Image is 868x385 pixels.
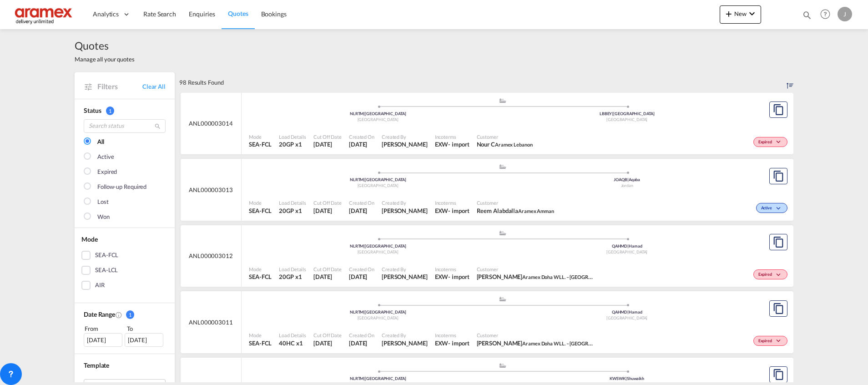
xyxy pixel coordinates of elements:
button: Copy Quote [769,101,787,118]
span: 1 [126,310,134,319]
md-icon: icon-magnify [802,10,812,20]
span: 18 Aug 2025 [349,273,374,281]
span: Jordan [621,183,633,188]
span: NLRTM [GEOGRAPHIC_DATA] [350,243,406,248]
span: Cut Off Date [313,199,342,206]
div: J [838,7,852,21]
span: [GEOGRAPHIC_DATA] [358,315,399,320]
md-icon: assets/icons/custom/ship-fill.svg [497,231,508,235]
span: Manage all your quotes [75,55,135,63]
span: Expired [758,272,774,278]
span: | [627,309,629,314]
div: SEA-FCL [95,251,118,260]
md-icon: icon-chevron-down [774,140,785,145]
div: EXW import [435,273,469,281]
div: Lost [97,198,109,207]
span: 18 Aug 2025 [349,339,374,347]
div: EXW [435,339,449,347]
span: [GEOGRAPHIC_DATA] [358,117,399,122]
span: Mode [249,332,272,339]
span: Aramex Lebanon [495,142,533,147]
span: ANL000003011 [189,318,233,326]
div: AIR [95,281,105,290]
md-icon: assets/icons/custom/copyQuote.svg [773,303,784,314]
span: | [363,111,365,116]
span: | [363,243,365,248]
span: QAHMD Hamad [612,243,642,248]
span: Expired [758,338,774,344]
span: [GEOGRAPHIC_DATA] [358,183,399,188]
span: 18 Aug 2025 [313,339,342,347]
div: Active [97,152,114,162]
span: Created On [349,199,374,206]
span: Cut Off Date [313,266,342,273]
div: SEA-LCL [95,266,118,275]
span: Customer [477,199,554,206]
span: | [626,376,627,381]
md-icon: assets/icons/custom/ship-fill.svg [497,98,508,103]
span: [GEOGRAPHIC_DATA] [606,249,647,254]
span: ANL000003014 [189,119,233,127]
span: Bookings [261,10,287,18]
span: Nour C Aramex Lebanon [477,140,533,148]
span: Active [761,205,774,212]
div: All [97,137,104,147]
span: NLRTM [GEOGRAPHIC_DATA] [350,177,406,182]
md-icon: assets/icons/custom/copyQuote.svg [773,369,784,380]
span: Mode [249,199,272,206]
span: 20GP x 1 [279,207,306,215]
span: From To [DATE][DATE] [84,324,166,347]
span: Load Details [279,266,306,273]
span: Incoterms [435,332,469,339]
div: - import [448,140,469,148]
span: Janice Camporaso [382,140,428,148]
span: NLRTM [GEOGRAPHIC_DATA] [350,111,406,116]
input: Search status [84,119,166,133]
div: Change Status Here [756,203,787,213]
md-checkbox: SEA-LCL [81,266,168,275]
span: Customer [477,332,595,339]
div: EXW import [435,339,469,347]
md-icon: assets/icons/custom/copyQuote.svg [773,104,784,115]
span: Janice Camporaso [382,207,428,215]
span: ANL000003012 [189,252,233,260]
span: 20GP x 1 [279,140,306,148]
span: 40HC x 1 [279,339,306,347]
span: 18 Aug 2025 [313,140,342,148]
span: Customer [477,266,595,273]
span: Cut Off Date [313,133,342,140]
a: Clear All [142,82,166,91]
span: 18 Aug 2025 [313,273,342,281]
span: Analytics [93,10,119,19]
span: Load Details [279,133,306,140]
span: Quotes [228,10,248,17]
span: JOAQB Aqaba [614,177,640,182]
md-icon: assets/icons/custom/copyQuote.svg [773,171,784,182]
span: ANL000003013 [189,186,233,194]
md-icon: Created On [115,311,122,319]
span: Customer [477,133,533,140]
span: Janice Camporaso [382,339,428,347]
span: KWSWK Shuwaikh [610,376,644,381]
span: Quotes [75,38,135,53]
span: Created By [382,332,428,339]
span: | [612,111,613,116]
md-icon: icon-chevron-down [774,206,785,211]
div: ANL000003011 assets/icons/custom/ship-fill.svgassets/icons/custom/roll-o-plane.svgOriginRotterdam... [181,291,793,353]
div: EXW import [435,207,469,215]
div: EXW import [435,140,469,148]
span: QAHMD Hamad [612,309,642,314]
span: NLRTM [GEOGRAPHIC_DATA] [350,309,406,314]
img: dca169e0c7e311edbe1137055cab269e.png [14,4,75,25]
md-icon: icon-chevron-down [774,339,785,344]
span: 18 Aug 2025 [349,140,374,148]
span: | [363,376,365,381]
span: [GEOGRAPHIC_DATA] [606,315,647,320]
div: EXW [435,207,449,215]
div: Change Status Here [753,137,787,147]
span: SEA-FCL [249,140,272,148]
md-icon: assets/icons/custom/ship-fill.svg [497,297,508,301]
div: Won [97,213,110,222]
div: ANL000003014 assets/icons/custom/ship-fill.svgassets/icons/custom/roll-o-plane.svgOriginRotterdam... [181,93,793,155]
